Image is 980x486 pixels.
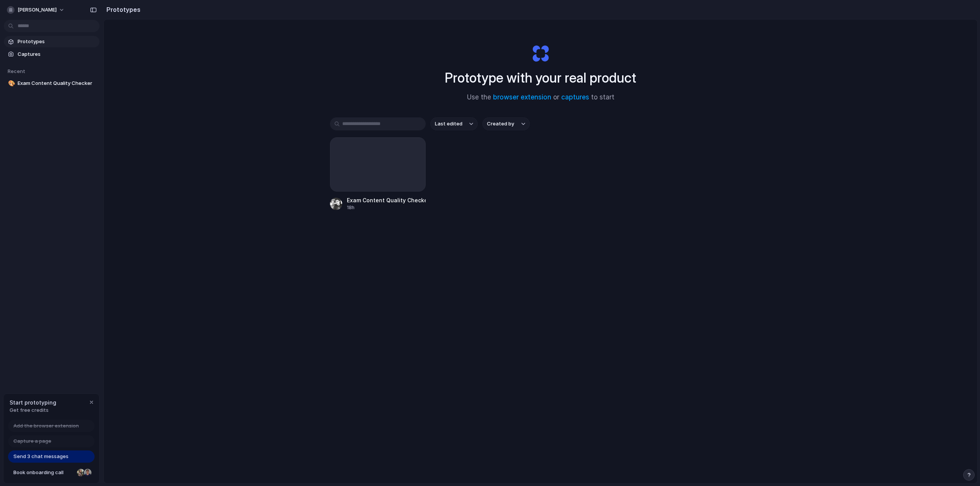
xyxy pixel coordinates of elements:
span: Get free credits [10,406,56,414]
span: Use the or to start [467,93,614,102]
h1: Prototype with your real product [445,68,636,88]
span: Last edited [435,120,462,128]
button: 🎨 [7,80,15,87]
button: Last edited [430,117,478,130]
a: Captures [4,49,100,60]
span: Add the browser extension [13,422,79,430]
span: Exam Content Quality Checker [18,80,96,87]
button: [PERSON_NAME] [4,4,69,16]
span: Prototypes [18,38,96,46]
span: Book onboarding call [13,469,74,476]
a: Prototypes [4,36,100,47]
span: Captures [18,50,96,58]
span: Capture a page [13,437,51,445]
span: Recent [8,68,25,74]
div: Nicole Kubica [76,468,85,477]
a: browser extension [493,93,551,101]
span: Send 3 chat messages [13,453,69,460]
span: [PERSON_NAME] [18,6,57,14]
div: Christian Iacullo [83,468,92,477]
div: Exam Content Quality Checker [347,196,426,204]
div: 🎨 [8,79,13,88]
a: captures [561,93,589,101]
a: Book onboarding call [8,466,95,479]
a: 🎨Exam Content Quality Checker [4,78,100,89]
span: Created by [487,120,514,128]
span: Start prototyping [10,398,56,406]
a: Exam Content Quality Checker18h [330,137,426,211]
button: Created by [482,117,530,130]
div: 18h [347,204,426,211]
h2: Prototypes [103,5,140,14]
